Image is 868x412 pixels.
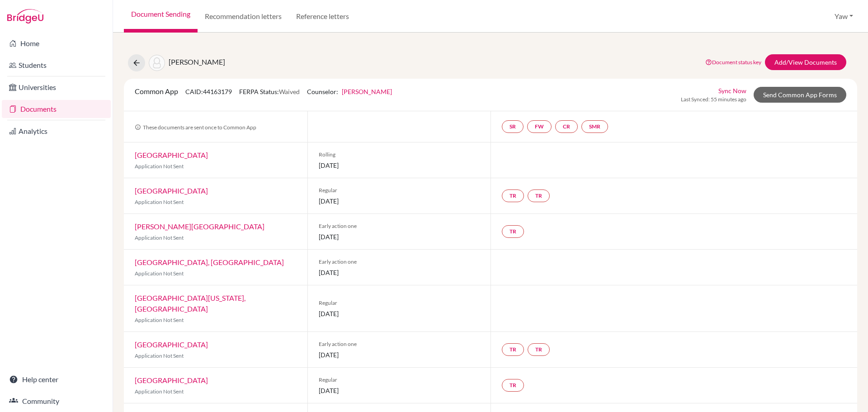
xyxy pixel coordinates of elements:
[135,352,184,359] span: Application Not Sent
[319,268,480,277] span: [DATE]
[830,8,857,25] button: Yaw
[2,56,111,74] a: Students
[135,376,208,384] a: [GEOGRAPHIC_DATA]
[135,163,184,170] span: Application Not Sent
[502,379,524,392] a: TR
[2,100,111,118] a: Documents
[135,388,184,395] span: Application Not Sent
[319,386,480,395] span: [DATE]
[2,122,111,140] a: Analytics
[502,120,524,133] a: SR
[2,34,111,52] a: Home
[135,199,184,205] span: Application Not Sent
[135,186,208,195] a: [GEOGRAPHIC_DATA]
[555,120,578,133] a: CR
[319,186,480,194] span: Regular
[319,196,480,206] span: [DATE]
[135,340,208,349] a: [GEOGRAPHIC_DATA]
[681,95,746,104] span: Last Synced: 55 minutes ago
[135,222,264,231] a: [PERSON_NAME][GEOGRAPHIC_DATA]
[135,151,208,159] a: [GEOGRAPHIC_DATA]
[319,376,480,384] span: Regular
[239,88,300,95] span: FERPA Status:
[705,59,761,66] a: Document status key
[528,343,550,356] a: TR
[135,87,178,95] span: Common App
[319,299,480,307] span: Regular
[319,151,480,159] span: Rolling
[279,88,300,95] span: Waived
[502,343,524,356] a: TR
[2,78,111,96] a: Universities
[2,392,111,410] a: Community
[319,161,480,170] span: [DATE]
[502,225,524,238] a: TR
[7,9,43,24] img: Bridge-U
[319,258,480,266] span: Early action one
[319,222,480,230] span: Early action one
[319,309,480,318] span: [DATE]
[718,86,746,95] a: Sync Now
[502,189,524,202] a: TR
[135,124,256,131] span: These documents are sent once to Common App
[135,294,245,313] a: [GEOGRAPHIC_DATA][US_STATE], [GEOGRAPHIC_DATA]
[765,54,846,70] a: Add/View Documents
[581,120,608,133] a: SMR
[169,57,225,66] span: [PERSON_NAME]
[342,88,392,95] a: [PERSON_NAME]
[135,317,184,323] span: Application Not Sent
[527,120,552,133] a: FW
[754,87,846,103] a: Send Common App Forms
[319,350,480,360] span: [DATE]
[135,234,184,241] span: Application Not Sent
[319,340,480,348] span: Early action one
[2,370,111,388] a: Help center
[319,232,480,242] span: [DATE]
[185,88,232,95] span: CAID: 44163179
[135,270,184,277] span: Application Not Sent
[135,258,284,266] a: [GEOGRAPHIC_DATA], [GEOGRAPHIC_DATA]
[528,189,550,202] a: TR
[307,88,392,95] span: Counselor:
